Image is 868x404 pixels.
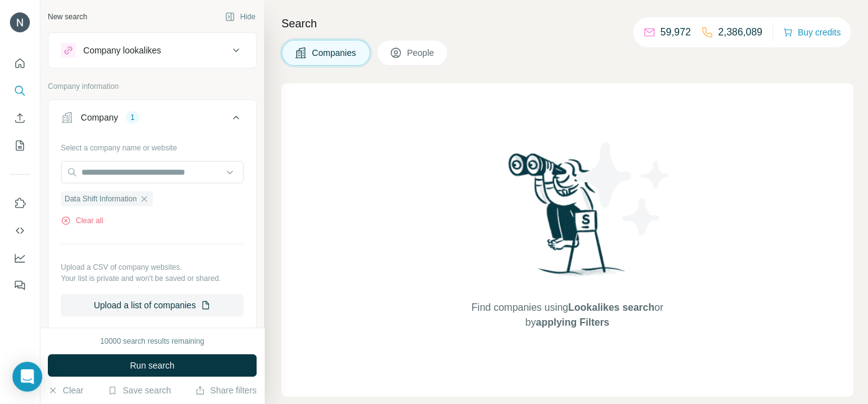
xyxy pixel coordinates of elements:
[126,112,140,123] div: 1
[216,7,264,26] button: Hide
[281,15,853,32] h4: Search
[10,12,30,32] img: Avatar
[65,193,137,204] span: Data Shift Information
[12,362,42,392] div: Open Intercom Messenger
[195,384,257,397] button: Share filters
[61,262,244,273] p: Upload a CSV of company websites.
[100,336,204,347] div: 10000 search results remaining
[10,219,30,242] button: Use Surfe API
[130,359,175,372] span: Run search
[10,274,30,296] button: Feedback
[61,294,244,316] button: Upload a list of companies
[10,107,30,129] button: Enrich CSV
[48,384,83,397] button: Clear
[48,11,87,22] div: New search
[568,302,654,313] span: Lookalikes search
[407,47,436,59] span: People
[48,35,256,65] button: Company lookalikes
[61,215,103,226] button: Clear all
[536,317,609,328] span: applying Filters
[83,44,161,57] div: Company lookalikes
[61,273,244,284] p: Your list is private and won't be saved or shared.
[48,103,256,137] button: Company1
[10,192,30,214] button: Use Surfe on LinkedIn
[48,354,257,377] button: Run search
[503,150,632,288] img: Surfe Illustration - Woman searching with binoculars
[10,80,30,102] button: Search
[107,384,171,397] button: Save search
[312,47,357,59] span: Companies
[718,25,762,40] p: 2,386,089
[48,81,257,92] p: Company information
[10,52,30,75] button: Quick start
[10,134,30,157] button: My lists
[61,137,244,154] div: Select a company name or website
[81,111,118,124] div: Company
[783,24,841,41] button: Buy credits
[10,247,30,269] button: Dashboard
[567,133,679,245] img: Surfe Illustration - Stars
[660,25,691,40] p: 59,972
[468,300,667,330] span: Find companies using or by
